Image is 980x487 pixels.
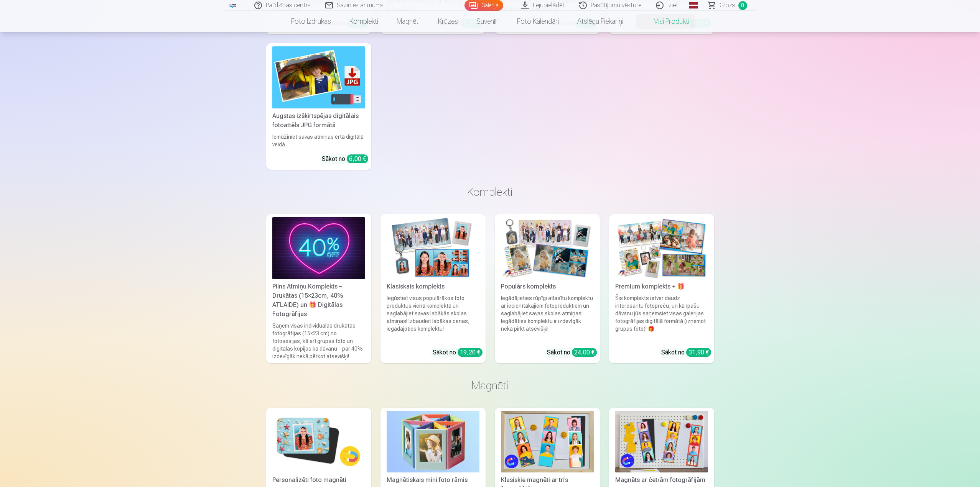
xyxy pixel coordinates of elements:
a: Magnēti [387,11,429,32]
a: Premium komplekts + 🎁 Premium komplekts + 🎁Šis komplekts ietver daudz interesantu fotopreču, un k... [609,214,714,363]
img: Populārs komplekts [501,217,594,279]
img: Klasiskais komplekts [387,217,479,279]
div: Klasiskais komplekts [384,282,483,291]
img: Magnēts ar četrām fotogrāfijām [615,411,708,472]
a: Visi produkti [632,11,698,32]
div: 24,00 € [572,348,597,357]
div: Magnētiskais mini foto rāmis [384,476,483,485]
img: Magnētiskais mini foto rāmis [387,411,479,472]
a: Augstas izšķirtspējas digitālais fotoattēls JPG formātāAugstas izšķirtspējas digitālais fotoattēl... [266,43,371,169]
div: Personalizēti foto magnēti [269,476,368,485]
div: Iegūstiet visus populārākos foto produktus vienā komplektā un saglabājiet savas labākās skolas at... [384,294,483,342]
div: Šis komplekts ietver daudz interesantu fotopreču, un kā īpašu dāvanu jūs saņemsiet visas galerija... [612,294,711,342]
a: Klasiskais komplektsKlasiskais komplektsIegūstiet visus populārākos foto produktus vienā komplekt... [380,214,486,363]
img: Klasiskie magnēti ar trīs fotogrāfijām [501,411,594,472]
img: Premium komplekts + 🎁 [615,217,708,279]
img: Personalizēti foto magnēti [272,411,365,472]
a: Populārs komplektsPopulārs komplektsIegādājieties rūpīgi atlasītu komplektu ar iecienītākajiem fo... [495,214,600,363]
div: Magnēts ar četrām fotogrāfijām [612,476,711,485]
div: Saņem visas individuālās drukātās fotogrāfijas (15×23 cm) no fotosesijas, kā arī grupas foto un d... [269,322,368,360]
div: Augstas izšķirtspējas digitālais fotoattēls JPG formātā [269,112,368,130]
span: Grozs [720,1,735,10]
div: Premium komplekts + 🎁 [612,282,711,291]
a: Pilns Atmiņu Komplekts – Drukātas (15×23cm, 40% ATLAIDE) un 🎁 Digitālas Fotogrāfijas Pilns Atmiņu... [266,214,371,363]
a: Komplekti [340,11,387,32]
a: Krūzes [429,11,467,32]
div: Sākot no [547,348,597,357]
div: Iegādājieties rūpīgi atlasītu komplektu ar iecienītākajiem fotoproduktiem un saglabājiet savas sk... [498,294,597,342]
div: Sākot no [322,154,368,164]
div: Sākot no [661,348,711,357]
img: Augstas izšķirtspējas digitālais fotoattēls JPG formātā [272,46,365,108]
div: Populārs komplekts [498,282,597,291]
div: Iemūžiniet savas atmiņas ērtā digitālā veidā [269,133,368,148]
img: /fa1 [229,3,237,8]
span: 0 [738,1,747,10]
a: Atslēgu piekariņi [568,11,632,32]
h3: Komplekti [272,185,708,199]
a: Foto kalendāri [508,11,568,32]
div: 19,20 € [458,348,483,357]
a: Suvenīri [467,11,508,32]
div: 31,90 € [686,348,711,357]
img: Pilns Atmiņu Komplekts – Drukātas (15×23cm, 40% ATLAIDE) un 🎁 Digitālas Fotogrāfijas [272,217,365,279]
div: 6,00 € [347,154,368,163]
a: Foto izdrukas [282,11,340,32]
div: Sākot no [433,348,483,357]
h3: Magnēti [272,379,708,392]
div: Pilns Atmiņu Komplekts – Drukātas (15×23cm, 40% ATLAIDE) un 🎁 Digitālas Fotogrāfijas [269,282,368,319]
